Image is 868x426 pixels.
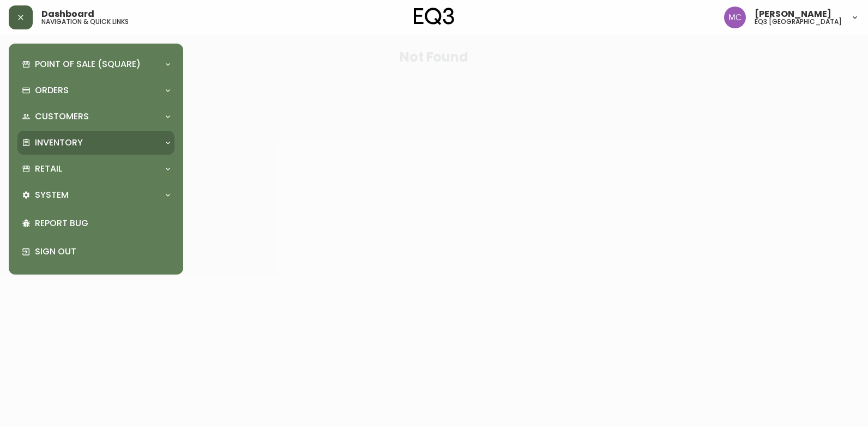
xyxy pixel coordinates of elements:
span: Dashboard [41,10,94,19]
p: Orders [35,84,69,96]
p: Inventory [35,137,83,149]
p: Point of Sale (Square) [35,58,141,70]
img: logo [414,8,454,25]
p: Sign Out [35,246,170,258]
div: Retail [17,157,174,181]
p: Customers [35,111,89,123]
p: Report Bug [35,217,170,229]
h5: eq3 [GEOGRAPHIC_DATA] [755,19,842,25]
div: Point of Sale (Square) [17,52,174,76]
img: 6dbdb61c5655a9a555815750a11666cc [724,7,746,28]
span: [PERSON_NAME] [755,10,831,19]
div: Inventory [17,131,174,155]
div: Sign Out [17,238,174,266]
div: Orders [17,78,174,102]
div: Report Bug [17,209,174,238]
div: Customers [17,105,174,129]
h5: navigation & quick links [41,19,129,25]
p: System [35,189,69,201]
div: System [17,183,174,207]
p: Retail [35,163,62,175]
